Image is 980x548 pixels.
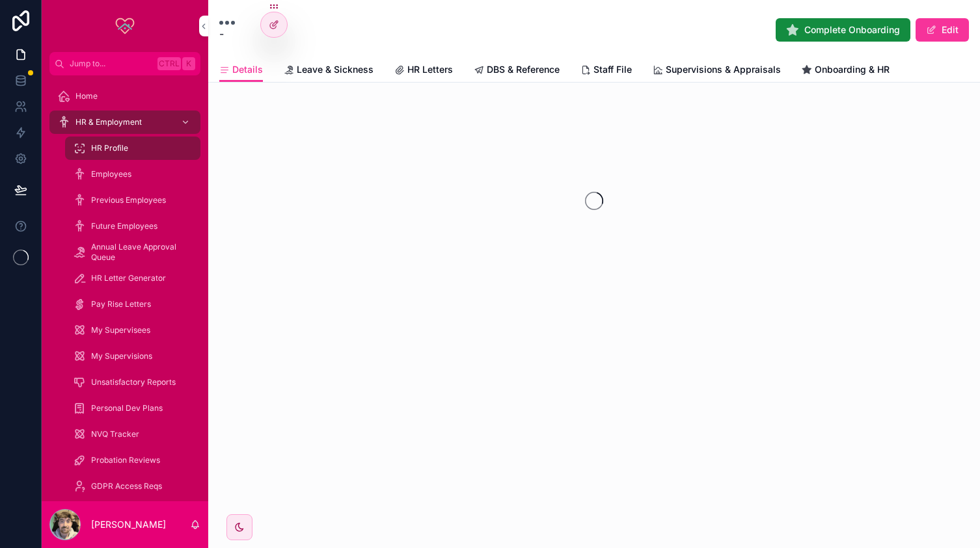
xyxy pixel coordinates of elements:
span: HR Letter Generator [91,273,166,283]
span: My Supervisees [91,325,150,335]
a: DBS & Reference [474,58,560,84]
span: HR & Employment [75,117,142,127]
p: - [219,26,235,42]
span: Jump to... [70,59,152,69]
a: NVQ Tracker [65,423,200,446]
button: Edit [916,18,969,42]
a: Staff File [580,58,632,84]
span: Unsatisfactory Reports [91,377,176,387]
span: Personal Dev Plans [91,403,163,413]
a: HR Profile [65,137,200,160]
span: Onboarding & HR [815,63,890,76]
span: Ctrl [157,57,181,70]
span: DBS & Reference [487,63,560,76]
a: Supervisions & Appraisals [653,58,781,84]
a: Home [49,85,200,108]
span: Details [232,63,263,76]
span: Supervisions & Appraisals [666,63,781,76]
span: Leave & Sickness [297,63,374,76]
a: Previous Employees [65,189,200,212]
div: scrollable content [42,75,208,501]
p: [PERSON_NAME] [91,518,166,531]
a: Pay Rise Letters [65,293,200,316]
span: HR Letters [407,63,453,76]
a: HR & Employment [49,111,200,134]
span: Future Employees [91,221,157,231]
span: HR Profile [91,143,128,153]
a: Annual Leave Approval Queue [65,241,200,264]
a: Details [219,58,263,83]
img: App logo [115,16,135,36]
span: K [184,59,194,69]
span: Staff File [593,63,632,76]
button: Complete Onboarding [776,18,910,42]
a: Unsatisfactory Reports [65,371,200,394]
a: Personal Dev Plans [65,397,200,420]
span: My Supervisions [91,351,152,361]
span: Employees [91,169,131,179]
span: Pay Rise Letters [91,299,151,309]
span: NVQ Tracker [91,429,139,439]
span: Annual Leave Approval Queue [91,242,187,263]
a: Probation Reviews [65,449,200,472]
a: My Supervisions [65,345,200,368]
a: Future Employees [65,215,200,238]
a: Onboarding & HR [802,58,890,84]
span: Complete Onboarding [804,23,900,36]
a: Employees [65,163,200,186]
a: My Supervisees [65,319,200,342]
a: GDPR Access Reqs [65,475,200,498]
a: Leave & Sickness [284,58,374,84]
span: Probation Reviews [91,455,160,465]
a: HR Letter Generator [65,267,200,290]
span: Home [75,91,98,101]
span: GDPR Access Reqs [91,481,162,491]
button: Jump to...CtrlK [49,52,200,75]
span: Previous Employees [91,195,166,205]
a: HR Letters [394,58,453,84]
